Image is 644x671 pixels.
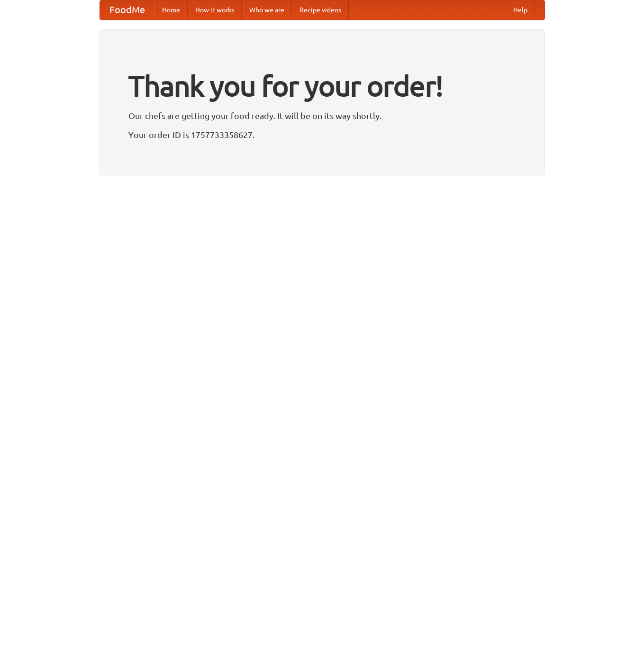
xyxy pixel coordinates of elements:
a: Recipe videos [292,0,349,19]
p: Your order ID is 1757733358627. [128,128,516,142]
h1: Thank you for your order! [128,63,516,109]
a: FoodMe [100,0,154,19]
p: Our chefs are getting your food ready. It will be on its way shortly. [128,109,516,123]
a: Help [506,0,535,19]
a: Who we are [242,0,292,19]
a: Home [154,0,188,19]
a: How it works [188,0,242,19]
